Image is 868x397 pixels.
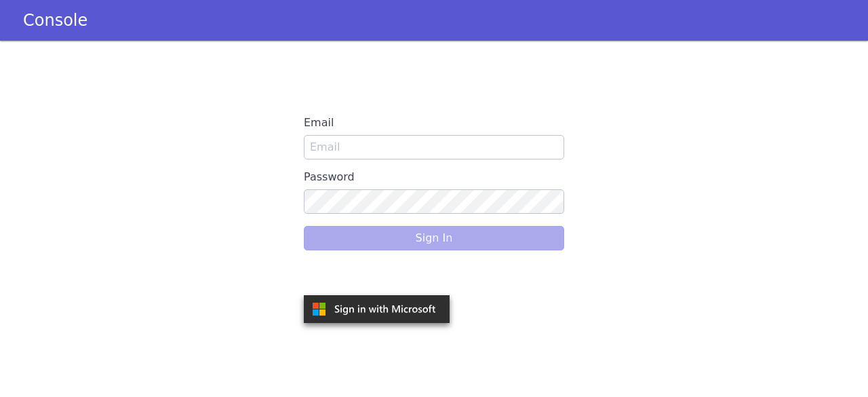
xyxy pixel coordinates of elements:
a: Console [7,11,104,30]
img: azure.svg [304,295,450,323]
label: Password [304,165,564,189]
input: Email [304,135,564,159]
label: Email [304,111,564,135]
iframe: Sign in with Google Button [297,261,460,291]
